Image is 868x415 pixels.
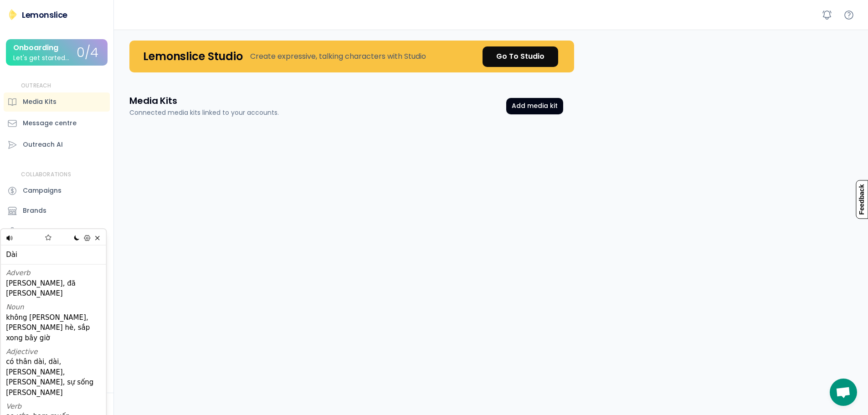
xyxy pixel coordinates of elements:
div: OUTREACH [21,82,51,90]
div: Lemonslice [22,9,67,20]
div: Onboarding [13,44,58,52]
div: 0/4 [77,46,98,60]
div: Media Kits [23,97,56,107]
h4: Lemonslice Studio [143,49,243,63]
div: Contacts [23,226,54,236]
div: COLLABORATIONS [21,171,71,179]
div: Go To Studio [496,51,544,62]
h3: Media Kits [129,94,177,107]
div: Let's get started... [13,55,69,61]
div: Brands [23,206,46,215]
div: Outreach AI [23,140,63,149]
div: Create expressive, talking characters with Studio [250,51,426,62]
div: Connected media kits linked to your accounts. [129,108,279,118]
div: Message centre [23,118,77,128]
a: Open chat [830,379,857,406]
img: Lemonslice [7,9,18,20]
button: Add media kit [506,98,563,114]
a: Go To Studio [483,46,558,67]
div: Campaigns [23,186,62,195]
